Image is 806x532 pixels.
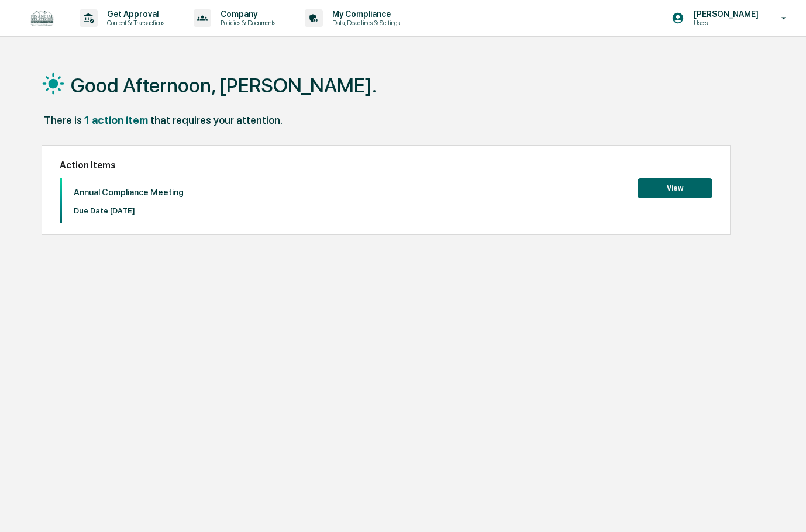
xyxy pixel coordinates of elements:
p: Content & Transactions [98,19,170,27]
div: 1 action item [84,114,148,126]
h1: Good Afternoon, [PERSON_NAME]. [71,74,377,97]
p: Users [684,19,764,27]
img: logo [28,8,56,29]
button: View [638,178,712,198]
p: Company [211,9,281,19]
p: Due Date: [DATE] [74,206,184,215]
p: Policies & Documents [211,19,281,27]
h2: Action Items [60,160,712,171]
div: There is [44,114,82,126]
p: [PERSON_NAME] [684,9,764,19]
div: that requires your attention. [150,114,283,126]
p: Annual Compliance Meeting [74,187,184,198]
p: Data, Deadlines & Settings [323,19,406,27]
p: Get Approval [98,9,170,19]
a: View [638,182,712,193]
p: My Compliance [323,9,406,19]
